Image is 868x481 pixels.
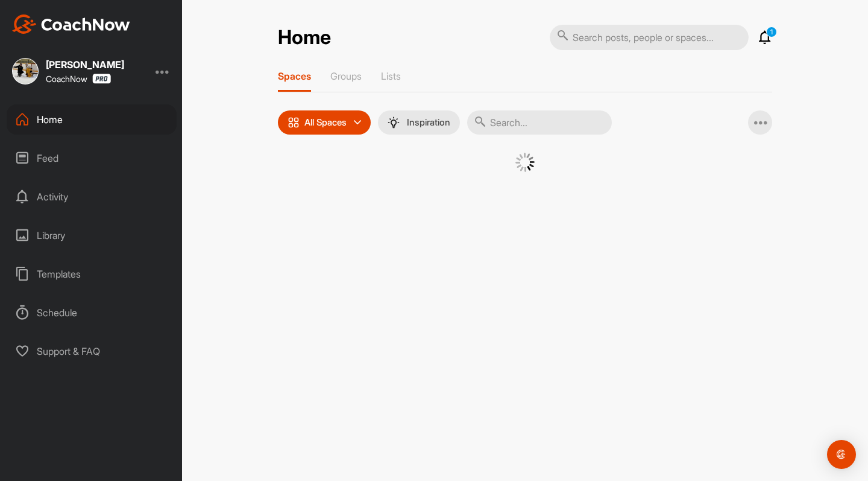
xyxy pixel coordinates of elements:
[12,58,39,84] img: square_3fed8f48d1b2bbf541d5ff98a8a286cb.jpg
[381,70,401,82] p: Lists
[7,182,177,212] div: Activity
[7,104,177,135] div: Home
[7,336,177,366] div: Support & FAQ
[278,70,311,82] p: Spaces
[7,143,177,173] div: Feed
[288,116,300,129] img: icon
[467,110,612,135] input: Search...
[46,60,124,69] div: [PERSON_NAME]
[278,26,331,49] h2: Home
[304,118,347,127] p: All Spaces
[827,440,856,469] div: Open Intercom Messenger
[7,259,177,289] div: Templates
[330,70,362,82] p: Groups
[550,25,749,50] input: Search posts, people or spaces...
[7,298,177,328] div: Schedule
[766,27,777,37] p: 1
[388,116,400,129] img: menuIcon
[12,14,130,34] img: CoachNow
[46,74,111,84] div: CoachNow
[407,118,450,127] p: Inspiration
[92,74,111,84] img: CoachNow Pro
[515,153,535,172] img: G6gVgL6ErOh57ABN0eRmCEwV0I4iEi4d8EwaPGI0tHgoAbU4EAHFLEQAh+QQFCgALACwIAA4AGAASAAAEbHDJSesaOCdk+8xg...
[7,220,177,250] div: Library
